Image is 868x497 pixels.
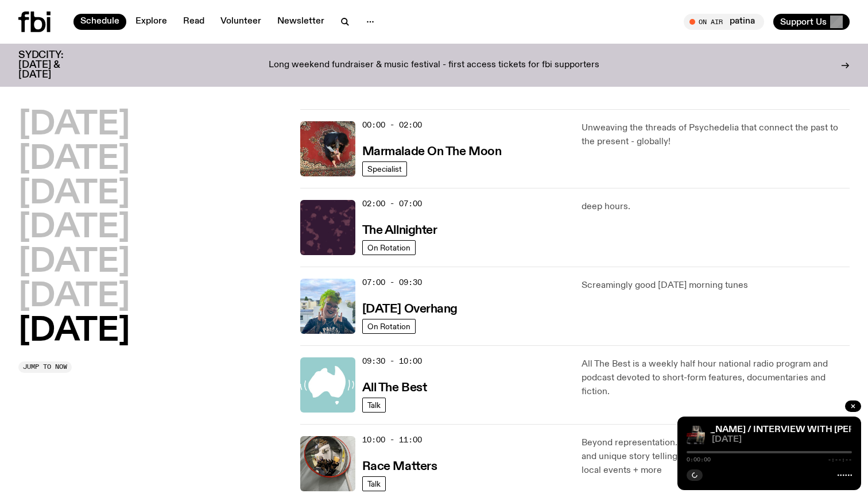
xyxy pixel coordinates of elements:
[176,14,211,30] a: Read
[582,279,850,292] p: Screamingly good [DATE] morning tunes
[582,200,850,214] p: deep hours.
[367,322,410,330] span: On Rotation
[18,281,130,313] button: [DATE]
[362,382,427,394] h3: All The Best
[362,319,416,334] a: On Rotation
[18,361,72,373] button: Jump to now
[18,178,130,210] button: [DATE]
[18,144,130,176] button: [DATE]
[828,457,852,463] span: -:--:--
[362,144,502,158] a: Marmalade On The Moon
[18,109,130,141] button: [DATE]
[362,240,416,255] a: On Rotation
[362,225,437,237] h3: The Allnighter
[23,364,67,370] span: Jump to now
[18,51,92,80] h3: SYDCITY: [DATE] & [DATE]
[18,212,130,244] button: [DATE]
[582,436,850,477] p: Beyond representation. Anti-racist radio with in-depth interviews and unique story telling spanni...
[362,461,437,473] h3: Race Matters
[362,222,437,237] a: The Allnighter
[367,243,410,252] span: On Rotation
[362,277,422,288] span: 07:00 - 09:30
[367,479,381,488] span: Talk
[367,164,402,173] span: Specialist
[270,14,331,30] a: Newsletter
[780,17,827,27] span: Support Us
[582,121,850,149] p: Unweaving the threads of Psychedelia that connect the past to the present - globally!
[300,121,355,176] img: Tommy - Persian Rug
[367,400,381,409] span: Talk
[362,459,437,473] a: Race Matters
[362,434,422,445] span: 10:00 - 11:00
[18,246,130,279] button: [DATE]
[214,14,268,30] a: Volunteer
[73,14,126,30] a: Schedule
[362,120,422,130] span: 00:00 - 02:00
[300,436,355,491] img: A photo of the Race Matters team taken in a rear view or "blindside" mirror. A bunch of people of...
[684,14,764,30] button: On Airpatina
[362,301,458,315] a: [DATE] Overhang
[362,356,422,367] span: 09:30 - 10:00
[362,476,386,491] a: Talk
[18,315,130,348] button: [DATE]
[362,198,422,209] span: 02:00 - 07:00
[362,398,386,413] a: Talk
[773,14,850,30] button: Support Us
[362,303,458,315] h3: [DATE] Overhang
[362,146,502,158] h3: Marmalade On The Moon
[582,357,850,399] p: All The Best is a weekly half hour national radio program and podcast devoted to short-form featu...
[687,457,711,463] span: 0:00:00
[129,14,174,30] a: Explore
[362,161,407,176] a: Specialist
[269,60,599,71] p: Long weekend fundraiser & music festival - first access tickets for fbi supporters
[362,380,427,394] a: All The Best
[712,436,852,444] span: [DATE]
